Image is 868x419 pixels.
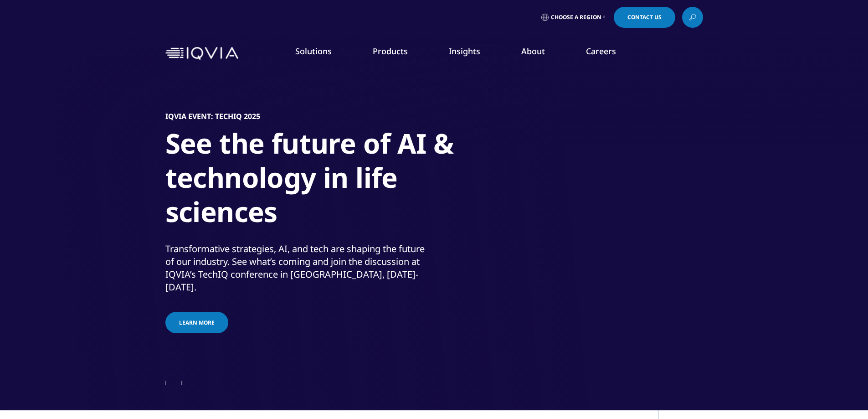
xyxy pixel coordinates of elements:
span: Contact Us [627,15,662,20]
a: Products [373,46,408,57]
a: Careers [586,46,616,57]
a: Solutions [295,46,332,57]
a: Learn more [165,312,228,333]
h1: See the future of AI & technology in life sciences​ [165,126,507,234]
img: IQVIA Healthcare Information Technology and Pharma Clinical Research Company [165,47,238,60]
nav: Primary [242,32,703,75]
h5: IQVIA Event: TechIQ 2025​ [165,112,260,121]
span: Choose a Region [551,14,601,21]
a: Insights [449,46,480,57]
a: Contact Us [614,7,675,28]
a: About [521,46,545,57]
div: Transformative strategies, AI, and tech are shaping the future of our industry. See what’s coming... [165,243,432,294]
span: Learn more [179,319,215,326]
